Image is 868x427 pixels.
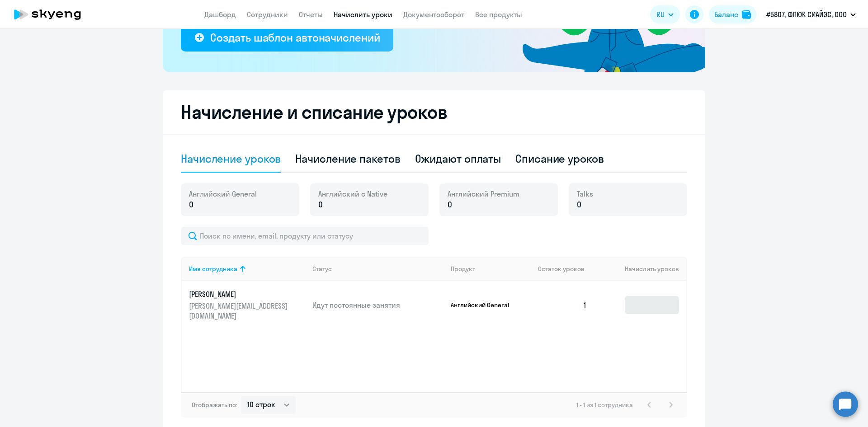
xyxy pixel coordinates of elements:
[451,265,475,273] div: Продукт
[577,199,581,211] span: 0
[181,227,429,245] input: Поиск по имени, email, продукту или статусу
[451,301,519,309] p: Английский General
[181,24,393,52] button: Создать шаблон автоначислений
[247,10,288,19] a: Сотрудники
[210,30,380,45] div: Создать шаблон автоначислений
[312,265,332,273] div: Статус
[515,151,604,166] div: Списание уроков
[656,9,665,20] span: RU
[762,4,860,25] button: #5807, ФЛЮК СИАЙЭС, ООО
[181,101,687,123] h2: Начисление и списание уроков
[650,5,680,23] button: RU
[766,9,847,20] p: #5807, ФЛЮК СИАЙЭС, ООО
[295,151,400,166] div: Начисление пакетов
[189,289,305,321] a: [PERSON_NAME][PERSON_NAME][EMAIL_ADDRESS][DOMAIN_NAME]
[576,401,633,409] span: 1 - 1 из 1 сотрудника
[334,10,392,19] a: Начислить уроки
[448,189,519,199] span: Английский Premium
[415,151,501,166] div: Ожидают оплаты
[538,265,594,273] div: Остаток уроков
[403,10,464,19] a: Документооборот
[189,199,193,211] span: 0
[189,265,305,273] div: Имя сотрудника
[189,265,237,273] div: Имя сотрудника
[577,189,593,199] span: Talks
[192,401,237,409] span: Отображать по:
[448,199,452,211] span: 0
[189,301,290,321] p: [PERSON_NAME][EMAIL_ADDRESS][DOMAIN_NAME]
[189,289,290,299] p: [PERSON_NAME]
[299,10,323,19] a: Отчеты
[594,257,686,281] th: Начислить уроков
[742,10,751,19] img: balance
[318,189,387,199] span: Английский с Native
[475,10,522,19] a: Все продукты
[451,265,531,273] div: Продукт
[318,199,323,211] span: 0
[538,265,585,273] span: Остаток уроков
[204,10,236,19] a: Дашборд
[312,300,443,310] p: Идут постоянные занятия
[181,151,281,166] div: Начисление уроков
[709,5,756,23] button: Балансbalance
[714,9,738,20] div: Баланс
[531,281,594,329] td: 1
[312,265,443,273] div: Статус
[189,189,257,199] span: Английский General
